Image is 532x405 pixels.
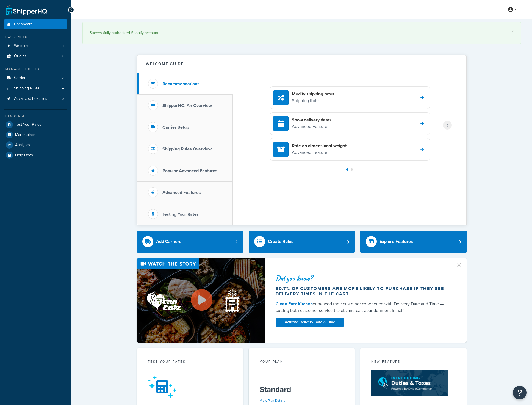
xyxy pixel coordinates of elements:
[156,238,181,245] div: Add Carriers
[15,133,36,137] span: Marketplace
[4,114,67,118] div: Resources
[146,62,184,66] h2: Welcome Guide
[4,41,67,51] a: Websites1
[292,91,334,97] h4: Modify shipping rates
[292,117,332,123] h4: Show delivery dates
[276,274,449,282] div: Did you know?
[162,81,199,86] h3: Recommendations
[162,147,212,152] h3: Shipping Rules Overview
[4,73,67,83] a: Carriers2
[512,29,514,34] a: ×
[14,97,47,101] span: Advanced Features
[90,29,514,37] div: Successfully authorized Shopify account
[162,125,189,130] h3: Carrier Setup
[14,54,26,59] span: Origins
[260,398,285,403] a: View Plan Details
[4,150,67,160] a: Help Docs
[276,301,449,314] div: enhanced their customer experience with Delivery Date and Time — cutting both customer service ti...
[15,122,41,127] span: Test Your Rates
[14,86,40,91] span: Shipping Rules
[260,359,344,365] div: Your Plan
[276,286,449,297] div: 60.7% of customers are more likely to purchase if they see delivery times in the cart
[276,301,313,307] a: Clean Eatz Kitchen
[15,153,33,158] span: Help Docs
[62,97,64,101] span: 0
[4,41,67,51] li: Websites
[268,238,293,245] div: Create Rules
[249,231,355,253] a: Create Rules
[4,94,67,104] a: Advanced Features0
[148,359,232,365] div: Test your rates
[137,231,243,253] a: Add Carriers
[162,168,217,173] h3: Popular Advanced Features
[4,73,67,83] li: Carriers
[360,231,467,253] a: Explore Features
[162,103,212,108] h3: ShipperHQ: An Overview
[137,258,265,343] img: Video thumbnail
[292,149,347,156] p: Advanced Feature
[4,130,67,140] a: Marketplace
[137,55,466,73] button: Welcome Guide
[162,212,199,217] h3: Testing Your Rates
[4,19,67,29] a: Dashboard
[63,44,64,48] span: 1
[4,67,67,72] div: Manage Shipping
[162,190,201,195] h3: Advanced Features
[4,120,67,130] a: Test Your Rates
[4,140,67,150] a: Analytics
[371,359,456,365] div: New Feature
[14,44,29,48] span: Websites
[4,51,67,61] a: Origins2
[14,76,27,80] span: Carriers
[4,35,67,40] div: Basic Setup
[62,54,64,59] span: 2
[260,385,344,394] h5: Standard
[15,143,30,147] span: Analytics
[14,22,33,27] span: Dashboard
[379,238,413,245] div: Explore Features
[292,123,332,130] p: Advanced Feature
[513,386,527,399] button: Open Resource Center
[292,143,347,149] h4: Rate on dimensional weight
[276,318,344,327] a: Activate Delivery Date & Time
[4,51,67,61] li: Origins
[292,97,334,104] p: Shipping Rule
[62,76,64,80] span: 2
[4,94,67,104] li: Advanced Features
[4,83,67,94] a: Shipping Rules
